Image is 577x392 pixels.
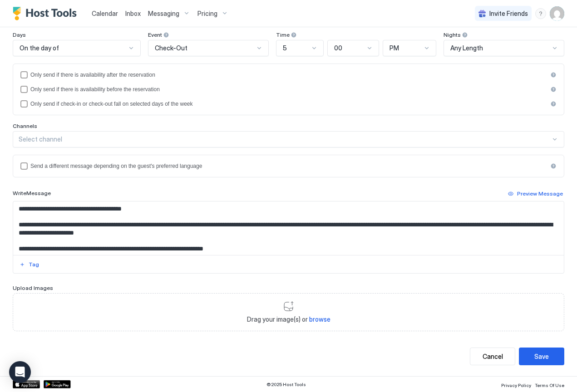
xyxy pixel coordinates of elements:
[13,31,26,38] span: Days
[20,100,557,108] div: isLimited
[13,190,51,196] span: Write Message
[13,284,53,291] span: Upload Images
[30,72,547,78] div: Only send if there is availability after the reservation
[13,380,40,388] a: App Store
[92,10,118,17] span: Calendar
[283,44,287,52] span: 5
[550,6,564,21] div: User profile
[534,352,549,361] div: Save
[30,163,547,169] div: Send a different message depending on the guest's preferred language
[29,260,39,269] div: Tag
[535,380,564,389] a: Terms Of Use
[13,7,81,20] a: Host Tools Logo
[197,10,217,18] span: Pricing
[501,380,531,389] a: Privacy Policy
[20,162,557,170] div: languagesEnabled
[334,44,342,52] span: 00
[276,31,290,38] span: Time
[9,361,31,383] div: Open Intercom Messenger
[517,190,563,198] div: Preview Message
[148,10,179,18] span: Messaging
[13,201,557,255] textarea: Input Field
[18,259,40,270] button: Tag
[450,44,483,52] span: Any Length
[19,135,551,143] div: Select channel
[535,8,546,19] div: menu
[444,31,461,38] span: Nights
[13,122,37,129] span: Channels
[247,315,330,323] span: Drag your image(s) or
[507,188,564,199] button: Preview Message
[20,86,557,93] div: beforeReservation
[155,44,187,52] span: Check-Out
[483,352,503,361] div: Cancel
[148,31,162,38] span: Event
[519,348,564,365] button: Save
[266,382,306,387] span: © 2025 Host Tools
[20,44,59,52] span: On the day of
[501,382,531,388] span: Privacy Policy
[92,9,118,18] a: Calendar
[30,101,547,107] div: Only send if check-in or check-out fall on selected days of the week
[535,382,564,388] span: Terms Of Use
[489,10,528,18] span: Invite Friends
[470,348,515,365] button: Cancel
[30,86,547,93] div: Only send if there is availability before the reservation
[125,10,141,17] span: Inbox
[390,44,399,52] span: PM
[309,315,330,323] span: browse
[125,9,141,18] a: Inbox
[20,71,557,78] div: afterReservation
[44,380,71,388] a: Google Play Store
